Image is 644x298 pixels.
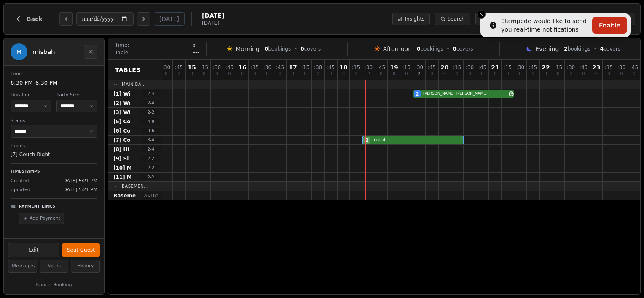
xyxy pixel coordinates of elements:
span: 2 [564,46,567,52]
span: Tables [115,66,141,74]
span: 0 [329,72,332,76]
span: 0 [266,72,268,76]
span: [DATE] 5:21 PM [62,178,97,185]
span: 3 - 6 [141,128,161,134]
div: Stampede would like to send you real-time notifications [501,17,589,34]
button: Search [435,13,470,25]
span: : 30 [365,65,373,70]
span: : 45 [580,65,588,70]
span: [10] M [113,165,132,171]
span: • [446,45,449,52]
span: Back [27,16,43,22]
span: 19 [390,64,398,70]
span: : 15 [453,65,461,70]
span: : 30 [263,65,271,70]
span: [DATE] [202,11,224,20]
span: Basemen... [122,183,148,189]
span: : 15 [301,65,309,70]
button: Cancel Booking [8,280,100,290]
p: Timestamps [11,169,97,175]
span: 0 [481,72,483,76]
span: 0 [456,72,458,76]
span: • [294,45,297,52]
span: 0 [430,72,433,76]
span: : 30 [466,65,474,70]
button: Previous day [59,12,73,26]
span: : 15 [251,65,259,70]
dt: Time [11,71,97,78]
span: 0 [354,72,357,76]
dd: 6:30 PM – 8:30 PM [11,79,97,87]
span: 2 - 2 [141,109,161,115]
span: 2 - 4 [141,146,161,152]
span: 0 [317,72,319,76]
span: : 45 [225,65,233,70]
span: : 30 [415,65,423,70]
span: 0 [342,72,345,76]
span: --- [193,49,199,56]
span: 0 [633,72,635,76]
span: Table: [115,49,130,56]
span: 20 - 100 [141,193,161,199]
span: bookings [417,45,443,52]
button: Notes [40,260,69,273]
span: 0 [531,72,534,76]
span: Search [447,16,464,22]
span: 2 - 2 [141,174,161,180]
span: 0 [519,72,521,76]
span: 0 [569,72,572,76]
span: 2 - 2 [141,165,161,171]
button: Enable [592,17,627,34]
span: : 45 [630,65,638,70]
span: covers [301,45,321,52]
span: 0 [506,72,509,76]
span: Afternoon [383,45,412,53]
span: 4 - 8 [141,118,161,125]
span: : 15 [402,65,411,70]
span: 0 [620,72,623,76]
span: [9] Si [113,155,129,162]
span: 0 [301,46,304,52]
svg: Google booking [509,91,514,96]
span: [5] Co [113,118,131,125]
span: : 45 [377,65,385,70]
button: Close [84,45,97,59]
span: --:-- [189,42,199,48]
span: 0 [557,72,559,76]
span: 0 [215,72,218,76]
span: bookings [265,45,291,52]
span: Morning [236,45,260,53]
span: 18 [339,64,347,70]
dt: Status [11,117,97,125]
button: Next day [137,12,150,26]
span: [DATE] 5:21 PM [62,186,97,194]
span: [DATE] [202,20,224,27]
span: 20 [440,64,448,70]
span: : 45 [428,65,436,70]
span: 0 [165,72,167,76]
span: [8] Hi [113,146,129,153]
span: 0 [265,46,268,52]
span: 0 [241,72,244,76]
span: Updated [11,186,30,194]
span: 0 [203,72,205,76]
button: Seat Guest [62,243,100,257]
button: Close toast [477,10,486,19]
span: 22 [542,64,550,70]
span: 2 [365,137,368,144]
span: : 15 [554,65,562,70]
button: Insights [392,13,430,25]
button: [DATE] [154,12,185,26]
button: Messages [8,260,37,273]
span: 2 - 2 [141,155,161,162]
span: 2 [367,72,370,76]
span: 0 [468,72,471,76]
span: : 30 [162,65,170,70]
dt: Tables [11,143,97,150]
span: 0 [393,72,395,76]
span: : 15 [605,65,613,70]
span: : 45 [175,65,183,70]
span: [PERSON_NAME] [PERSON_NAME] [423,91,507,97]
span: 0 [191,72,193,76]
span: 0 [607,72,610,76]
